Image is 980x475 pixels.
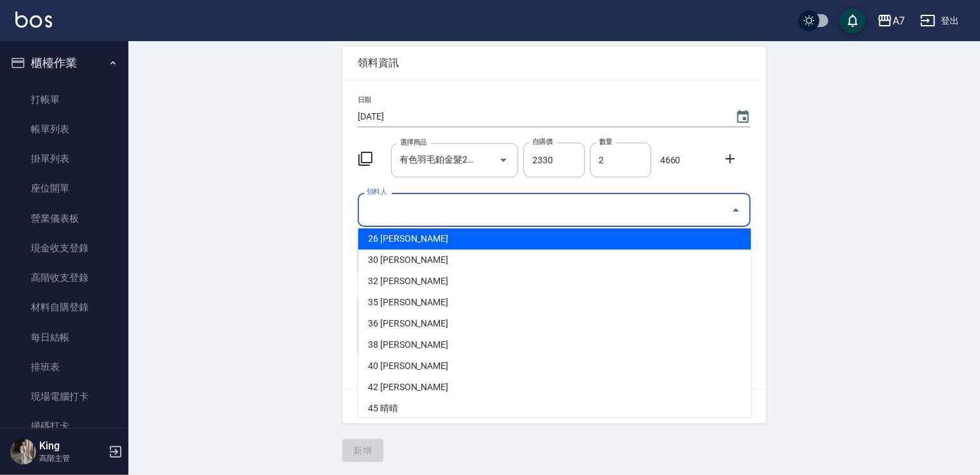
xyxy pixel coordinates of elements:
span: 領料資訊 [358,57,751,69]
button: A7 [872,8,910,34]
label: 數量 [599,137,613,147]
label: 日期 [358,95,371,105]
img: Person [10,439,36,465]
li: 40 [PERSON_NAME] [358,355,751,377]
button: 登出 [915,9,965,33]
div: 合計： 4660 [342,390,766,424]
a: 現場電腦打卡 [5,382,123,411]
a: 排班表 [5,352,123,382]
p: 4660 [656,154,685,167]
label: 自購價 [532,137,552,147]
button: Open [493,150,514,170]
img: Logo [15,12,52,28]
input: YYYY/MM/DD [358,106,722,127]
a: 掛單列表 [5,144,123,174]
h5: King [39,440,105,453]
label: 領料人 [367,187,387,197]
p: 高階主管 [39,453,105,464]
button: 櫃檯作業 [5,46,123,80]
button: Choose date, selected date is 2025-08-11 [728,102,758,132]
a: 座位開單 [5,174,123,203]
a: 帳單列表 [5,114,123,144]
li: 35 [PERSON_NAME] [358,292,751,313]
li: 26 [PERSON_NAME] [358,228,751,249]
li: 42 [PERSON_NAME] [358,377,751,398]
li: 45 晴晴 [358,398,751,419]
li: 32 [PERSON_NAME] [358,271,751,292]
a: 高階收支登錄 [5,263,123,292]
button: Close [726,200,746,220]
a: 掃碼打卡 [5,411,123,441]
a: 營業儀表板 [5,204,123,233]
label: 選擇商品 [400,138,427,147]
li: 38 [PERSON_NAME] [358,334,751,355]
li: 36 [PERSON_NAME] [358,313,751,334]
a: 材料自購登錄 [5,292,123,322]
li: 30 [PERSON_NAME] [358,249,751,271]
button: save [840,8,866,33]
a: 現金收支登錄 [5,233,123,263]
a: 打帳單 [5,85,123,114]
a: 每日結帳 [5,323,123,352]
div: A7 [893,13,905,29]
